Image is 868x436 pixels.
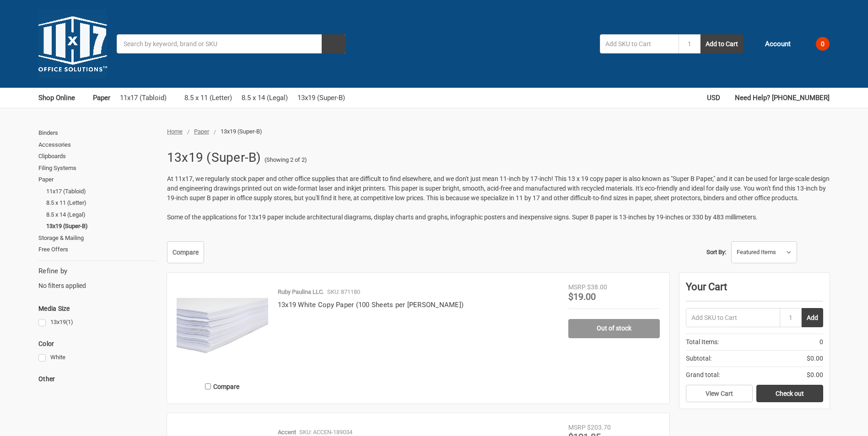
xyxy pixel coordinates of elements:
a: 0 [800,32,830,56]
a: Clipboards [38,150,157,162]
a: USD [707,88,725,108]
span: 13x19 (Super-B) [221,128,262,135]
a: Free Offers [38,244,157,255]
span: Some of the applications for 13x19 paper include architectural diagrams, display charts and graph... [167,213,758,221]
button: Add to Cart [701,34,743,53]
a: Account [753,32,791,56]
a: Filing Systems [38,162,157,174]
h5: Media Size [38,303,157,314]
span: $0.00 [807,370,823,380]
h5: Color [38,338,157,349]
span: $203.70 [587,424,611,431]
div: MSRP [568,423,586,432]
p: Ruby Paulina LLC. [278,287,324,297]
button: Add [802,308,823,327]
div: MSRP [568,282,586,292]
a: 8.5 x 11 (Letter) [46,197,157,209]
a: Binders [38,127,157,139]
input: Compare [205,383,211,389]
a: Compare [167,241,204,263]
a: 11x17 (Tabloid) [120,88,175,108]
div: No filters applied [38,266,157,291]
a: Paper [38,174,157,186]
a: Paper [194,128,209,135]
a: White [38,351,157,364]
span: (1) [66,319,73,325]
a: Paper [93,88,110,108]
a: Accessories [38,139,157,151]
h5: Refine by [38,266,157,276]
a: 13x19(1) [38,316,157,329]
label: Sort By: [706,245,726,259]
span: $0.00 [807,354,823,363]
span: Account [765,39,791,49]
span: $19.00 [568,291,596,302]
input: Add SKU to Cart [686,308,780,327]
span: At 11x17, we regularly stock paper and other office supplies that are difficult to find elsewhere... [167,175,830,202]
input: Add SKU to Cart [600,34,679,53]
h5: Other [38,373,157,384]
span: (Showing 2 of 2) [264,155,307,165]
img: 13x19 White Copy Paper (100 Sheets per Ream) [177,282,268,374]
span: 0 [819,337,823,347]
a: View Cart [686,385,753,402]
h1: 13x19 (Super-B) [167,146,261,170]
a: 13x19 White Copy Paper (100 Sheets per [PERSON_NAME]) [278,301,464,309]
a: Out of stock [568,319,660,338]
a: Need Help? [PHONE_NUMBER] [735,88,830,108]
a: Shop Online [38,88,83,108]
a: 11x17 (Tabloid) [46,186,157,197]
span: $38.00 [587,283,607,291]
span: Grand total: [686,370,720,380]
img: 11x17.com [38,10,107,78]
a: Check out [756,385,823,402]
a: Home [167,128,183,135]
div: Your Cart [686,279,823,301]
a: 8.5 x 14 (Legal) [46,209,157,221]
span: 0 [816,37,830,51]
a: Storage & Mailing [38,232,157,244]
a: 13x19 (Super-B) [46,220,157,232]
span: Subtotal: [686,354,712,363]
a: 8.5 x 11 (Letter) [184,88,232,108]
a: 13x19 (Super-B) [297,88,345,108]
a: 8.5 x 14 (Legal) [242,88,288,108]
label: Compare [177,379,268,394]
span: Total Items: [686,337,719,347]
p: SKU: 871180 [327,287,360,297]
input: Search by keyword, brand or SKU [117,34,345,53]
